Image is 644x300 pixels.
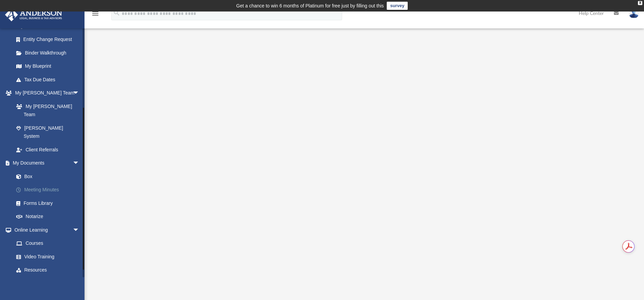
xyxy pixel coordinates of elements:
span: arrow_drop_down [73,223,86,237]
img: Anderson Advisors Platinum Portal [3,8,64,21]
i: search [113,9,120,17]
a: My Blueprint [9,60,86,73]
img: User Pic [629,8,639,18]
i: menu [91,9,99,18]
a: Meeting Minutes [9,183,90,197]
a: Online Learningarrow_drop_down [5,223,86,237]
a: Resources [9,263,86,277]
div: Get a chance to win 6 months of Platinum for free just by filling out this [236,2,384,10]
a: Client Referrals [9,143,86,156]
a: Notarize [9,210,90,223]
span: arrow_drop_down [73,156,86,170]
a: Box [9,170,86,183]
span: arrow_drop_down [73,86,86,100]
a: Tax Due Dates [9,73,90,86]
a: menu [91,13,99,18]
a: My [PERSON_NAME] Team [9,100,83,121]
a: Video Training [9,250,83,263]
a: Entity Change Request [9,33,90,46]
a: My [PERSON_NAME] Teamarrow_drop_down [5,86,86,100]
a: Forms Library [9,196,86,210]
span: arrow_drop_down [73,277,86,291]
a: [PERSON_NAME] System [9,121,86,143]
a: survey [387,2,408,10]
a: Courses [9,237,86,250]
a: Binder Walkthrough [9,46,90,60]
a: My Documentsarrow_drop_down [5,156,90,170]
div: close [638,1,642,5]
a: Billingarrow_drop_down [5,277,90,290]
